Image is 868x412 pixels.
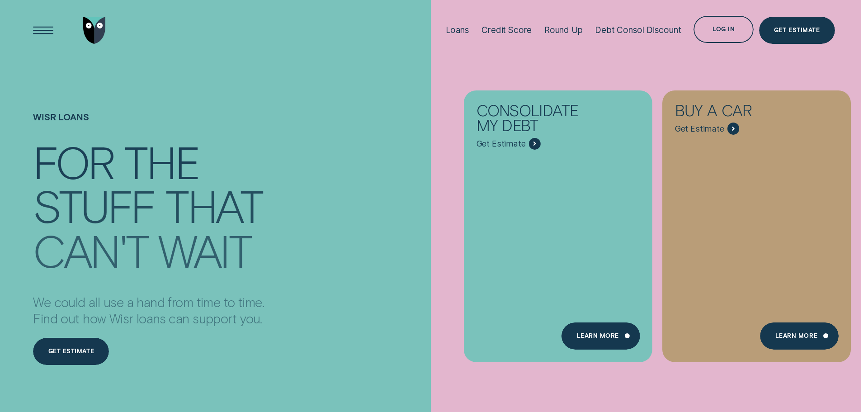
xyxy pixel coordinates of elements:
[476,103,597,137] div: Consolidate my debt
[446,25,469,35] div: Loans
[662,90,851,354] a: Buy a car - Learn more
[33,139,264,265] h4: For the stuff that can't wait
[124,140,199,182] div: the
[675,124,724,134] span: Get Estimate
[33,229,148,271] div: can't
[561,322,640,350] a: Learn more
[464,90,652,354] a: Consolidate my debt - Learn more
[476,139,526,149] span: Get Estimate
[33,338,109,365] a: Get estimate
[33,294,264,327] p: We could all use a hand from time to time. Find out how Wisr loans can support you.
[33,140,114,182] div: For
[544,25,583,35] div: Round Up
[30,17,57,44] button: Open Menu
[83,17,106,44] img: Wisr
[481,25,532,35] div: Credit Score
[33,184,155,226] div: stuff
[675,103,796,123] div: Buy a car
[760,322,838,350] a: Learn More
[165,184,262,226] div: that
[595,25,681,35] div: Debt Consol Discount
[158,229,250,271] div: wait
[759,17,835,44] a: Get Estimate
[693,16,754,43] button: Log in
[33,111,264,139] h1: Wisr loans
